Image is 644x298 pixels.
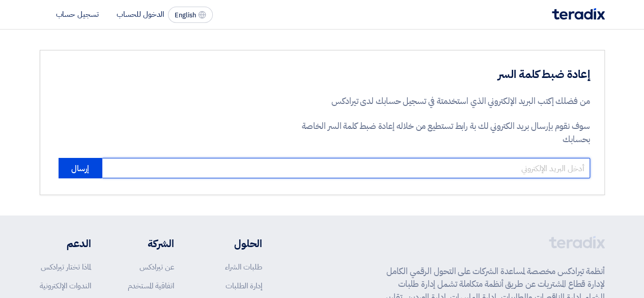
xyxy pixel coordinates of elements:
p: سوف نقوم بإرسال بريد الكتروني لك بة رابط تستطيع من خلاله إعادة ضبط كلمة السر الخاصة بحسابك [295,120,590,146]
h3: إعادة ضبط كلمة السر [295,67,590,83]
a: إدارة الطلبات [226,280,262,291]
li: الدخول للحساب [117,9,164,20]
li: الدعم [40,236,91,251]
li: الشركة [121,236,174,251]
a: عن تيرادكس [139,261,174,273]
a: طلبات الشراء [225,261,262,273]
button: English [168,7,213,23]
a: اتفاقية المستخدم [128,280,174,291]
a: الندوات الإلكترونية [40,280,91,291]
img: Teradix logo [552,8,605,20]
span: English [175,12,196,19]
li: تسجيل حساب [56,9,99,20]
input: أدخل البريد الإلكتروني [102,158,590,178]
a: لماذا تختار تيرادكس [41,261,91,273]
p: من فضلك إكتب البريد الإلكتروني الذي استخدمتة في تسجيل حسابك لدى تيرادكس [295,95,590,108]
li: الحلول [205,236,262,251]
button: إرسال [59,158,102,178]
